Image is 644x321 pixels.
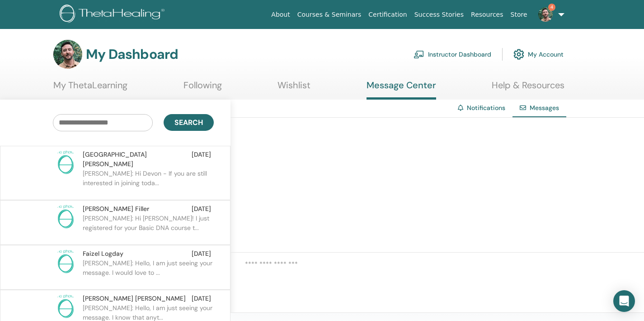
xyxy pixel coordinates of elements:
[86,46,178,62] h3: My Dashboard
[83,204,149,214] span: [PERSON_NAME] Filler
[183,80,222,97] a: Following
[277,80,310,97] a: Wishlist
[192,204,211,214] span: [DATE]
[548,4,555,11] span: 4
[507,6,531,23] a: Store
[530,104,559,112] span: Messages
[83,259,214,286] p: [PERSON_NAME]: Hello, I am just seeing your message. I would love to ...
[294,6,365,23] a: Courses & Seminars
[467,104,505,112] a: Notifications
[365,6,410,23] a: Certification
[513,47,524,62] img: cog.svg
[83,150,192,169] span: [GEOGRAPHIC_DATA] [PERSON_NAME]
[60,5,168,25] img: logo.png
[411,6,467,23] a: Success Stories
[164,114,214,131] button: Search
[192,249,211,259] span: [DATE]
[53,204,78,230] img: no-photo.png
[192,150,211,169] span: [DATE]
[53,40,82,69] img: default.jpg
[83,169,214,196] p: [PERSON_NAME]: Hi Devon - If you are still interested in joining toda...
[53,294,78,319] img: no-photo.png
[53,80,127,97] a: My ThetaLearning
[513,44,564,64] a: My Account
[414,44,491,64] a: Instructor Dashboard
[53,150,78,175] img: no-photo.png
[414,50,424,58] img: chalkboard-teacher.svg
[83,214,214,241] p: [PERSON_NAME]: Hi [PERSON_NAME]! I just registered for your Basic DNA course t...
[53,249,78,274] img: no-photo.png
[83,249,123,259] span: Faizel Logday
[174,118,203,127] span: Search
[613,290,635,312] div: Open Intercom Messenger
[268,6,293,23] a: About
[538,7,553,22] img: default.jpg
[467,6,507,23] a: Resources
[492,80,564,97] a: Help & Resources
[192,294,211,303] span: [DATE]
[367,80,436,100] a: Message Center
[83,294,186,303] span: [PERSON_NAME] [PERSON_NAME]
